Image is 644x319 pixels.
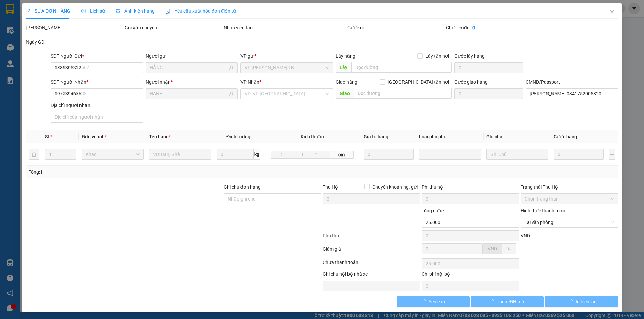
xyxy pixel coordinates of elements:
button: Thêm ĐH mới [471,296,544,307]
input: Cước lấy hàng [454,62,523,73]
input: Dọc đường [351,62,452,73]
span: Thu Hộ [323,184,338,190]
span: VND [488,246,497,251]
span: SL [45,134,50,139]
span: Lấy tận nơi [423,52,452,60]
input: 0 [364,149,414,160]
div: Phụ thu [322,232,421,244]
span: Lấy [336,62,351,73]
span: Khác [86,149,140,159]
span: Tổng cước [422,208,444,213]
div: SĐT Người Gửi [51,52,143,60]
span: edit [26,9,31,13]
div: Phí thu hộ [422,183,519,193]
div: CMND/Passport [526,78,618,86]
label: Ghi chú đơn hàng [224,184,261,190]
div: Gói vận chuyển: [125,24,222,31]
label: Cước lấy hàng [454,53,485,59]
button: Yêu cầu [397,296,470,307]
b: 0 [473,25,475,30]
span: Yêu cầu [429,298,445,305]
span: Lấy hàng [336,53,355,59]
div: Cước rồi : [347,24,445,31]
span: Tên hàng [149,134,171,139]
label: Hình thức thanh toán [521,208,565,213]
div: Ghi chú nội bộ nhà xe [323,270,420,281]
span: Giá trị hàng [364,134,389,139]
span: loading [421,299,429,304]
label: Cước giao hàng [454,79,488,85]
span: % [507,246,511,251]
button: delete [29,149,39,160]
div: Giảm giá [322,245,421,257]
span: Thêm ĐH mới [497,298,525,305]
span: close [609,10,615,15]
span: Chọn trạng thái [525,194,614,204]
button: In biên lai [545,296,618,307]
div: Chưa cước : [446,24,544,31]
span: Tại văn phòng [525,217,614,227]
div: Trạng thái Thu Hộ [521,183,618,191]
div: Người gửi [146,52,238,60]
span: Cước hàng [554,134,577,139]
span: VP Trần Phú TB [245,63,329,73]
span: Giao hàng [336,79,357,85]
span: user [229,65,234,70]
span: user [229,91,234,96]
span: picture [116,9,120,13]
span: loading [568,299,576,304]
img: icon [165,9,171,14]
span: Định lượng [226,134,250,139]
span: VND [521,233,530,238]
div: Nhân viên tạo: [224,24,346,31]
input: Ghi chú đơn hàng [224,193,321,204]
span: Giao [336,88,354,99]
input: Ghi Chú [486,149,548,160]
span: Kích thước [301,134,324,139]
span: Yêu cầu xuất hóa đơn điện tử [165,8,236,14]
input: R [291,151,312,159]
input: Dọc đường [354,88,452,99]
span: Lịch sử [81,8,105,14]
input: Tên người nhận [150,90,228,97]
input: Cước giao hàng [454,88,523,99]
input: C [312,151,330,159]
input: Địa chỉ của người nhận [51,112,143,123]
div: Địa chỉ người nhận [51,102,143,109]
th: Ghi chú [484,130,551,143]
span: VP Nhận [241,79,260,85]
div: [PERSON_NAME]: [26,24,123,31]
span: loading [489,299,497,304]
span: cm [330,151,353,159]
span: [GEOGRAPHIC_DATA] tận nơi [385,78,452,86]
button: plus [609,149,615,160]
div: SĐT Người Nhận [51,78,143,86]
div: Người nhận [146,78,238,86]
div: Ngày GD: [26,38,123,46]
th: Loại phụ phí [416,130,484,143]
span: Đơn vị tính [82,134,107,139]
input: VD: Bàn, Ghế [149,149,211,160]
div: VP gửi [241,52,333,60]
span: In biên lai [576,298,595,305]
div: Chi phí nội bộ [422,270,519,281]
span: Ảnh kiện hàng [116,8,155,14]
span: Chuyển khoản ng. gửi [370,183,420,191]
input: 0 [554,149,604,160]
span: clock-circle [81,9,86,13]
span: SỬA ĐƠN HÀNG [26,8,70,14]
span: kg [254,149,260,160]
button: Close [603,3,622,22]
input: Tên người gửi [150,64,228,71]
div: Tổng: 1 [29,168,249,176]
input: D [271,151,291,159]
div: Chưa thanh toán [322,259,421,270]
